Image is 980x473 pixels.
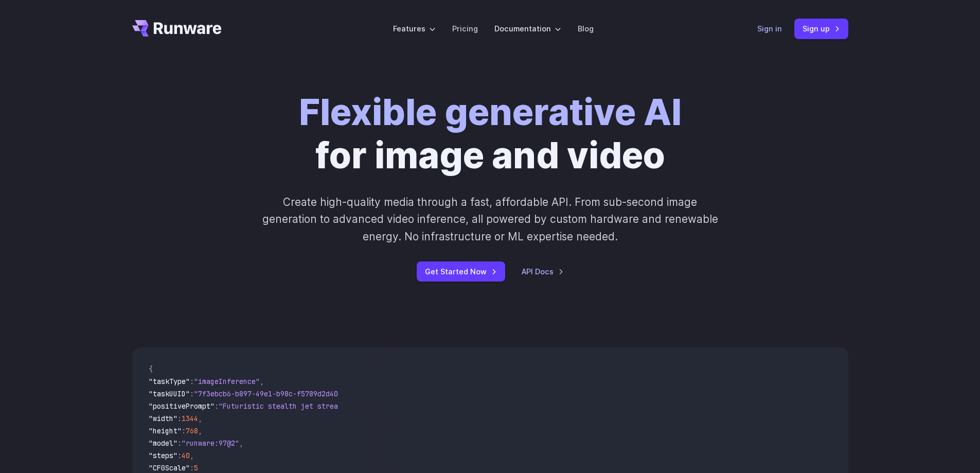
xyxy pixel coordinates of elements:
span: "taskUUID" [149,389,190,398]
span: "Futuristic stealth jet streaking through a neon-lit cityscape with glowing purple exhaust" [219,401,593,411]
span: , [190,451,194,460]
span: "CFGScale" [149,463,190,472]
span: : [177,451,182,460]
a: Sign in [757,23,782,34]
strong: Flexible generative AI [299,90,682,134]
span: "runware:97@2" [182,439,239,448]
span: : [177,439,182,448]
label: Features [393,23,436,34]
span: : [177,414,182,423]
span: : [190,377,194,386]
span: 5 [194,463,198,472]
span: "model" [149,439,177,448]
span: { [149,364,153,374]
span: , [198,426,202,435]
span: "height" [149,426,182,435]
span: , [198,414,202,423]
a: API Docs [522,266,564,277]
a: Go to / [132,20,222,37]
label: Documentation [494,23,561,34]
span: : [182,426,186,435]
span: : [190,463,194,472]
span: "steps" [149,451,177,460]
span: : [190,389,194,398]
h1: for image and video [299,91,682,177]
a: Pricing [452,23,478,34]
p: Create high-quality media through a fast, affordable API. From sub-second image generation to adv... [261,194,719,245]
span: "width" [149,414,177,423]
span: 40 [182,451,190,460]
span: , [260,377,264,386]
a: Get Started Now [417,261,505,282]
span: "7f3ebcb6-b897-49e1-b98c-f5789d2d40d7" [194,389,350,398]
span: 768 [186,426,198,435]
span: 1344 [182,414,198,423]
a: Sign up [794,19,848,39]
span: "imageInference" [194,377,260,386]
span: , [239,439,243,448]
span: "positivePrompt" [149,401,215,411]
span: "taskType" [149,377,190,386]
span: : [215,401,219,411]
a: Blog [578,23,594,34]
